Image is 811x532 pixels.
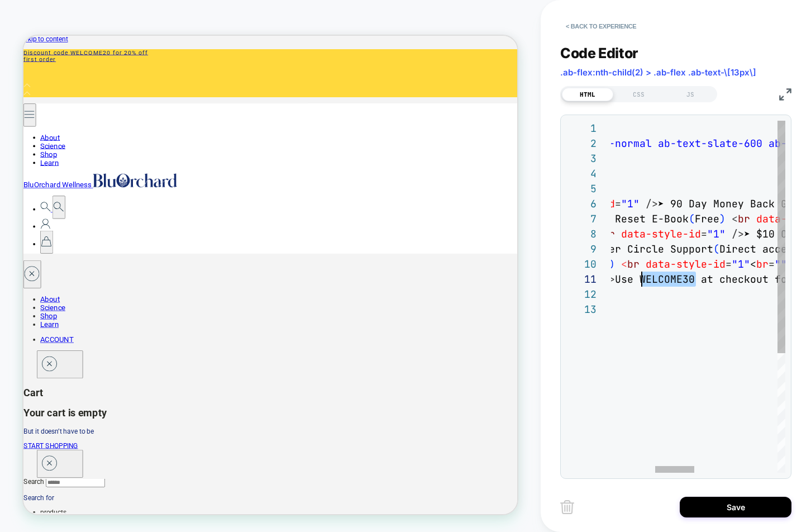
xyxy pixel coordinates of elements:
span: "1" [707,227,726,240]
div: 5 [566,181,597,196]
span: /> [646,197,658,210]
button: Search [39,213,56,244]
div: HTML [562,88,613,101]
span: "1" [621,197,640,210]
span: br [738,212,750,225]
a: Search [22,226,39,237]
a: Learn [22,164,47,175]
button: Close drawer Cart [18,420,79,457]
span: .ab-flex:nth-child(2) > .ab-flex .ab-text-\[13px\] [560,67,756,78]
div: 6 [566,196,597,211]
div: 8 [566,226,597,241]
div: 4 [566,166,597,181]
span: data-style-id [621,227,701,240]
img: BluOrchard Wellness [93,184,204,202]
div: 10 [566,256,597,272]
span: = [726,258,732,270]
button: Save [680,497,791,517]
a: Shop [22,153,45,164]
span: = [769,258,775,270]
span: ➤ Gut Reset E-Book [578,212,689,225]
a: About [22,130,49,141]
div: 7 [566,211,597,226]
a: Science [22,141,56,153]
span: "1" [732,258,750,270]
span: "" [775,258,787,270]
a: ACCOUNT [22,400,67,411]
div: 9 [566,241,597,256]
span: < [732,212,738,225]
span: = [701,227,707,240]
button: < Back to experience [560,17,642,35]
span: br [627,258,640,270]
a: Learn [22,379,47,391]
span: Code Editor [560,45,638,61]
a: Science [22,357,56,368]
span: ➤ Inner Circle Support [578,243,713,255]
div: 3 [566,151,597,166]
div: 11 [566,272,597,287]
span: < [750,258,756,270]
span: ( [689,212,695,225]
button: 0 items cart [22,260,40,291]
span: ( [713,243,719,255]
span: ) [719,212,726,225]
div: 2 [566,136,597,151]
span: "ab-text-[13px] ab-font-normal ab-text-slate-600 a [467,137,775,150]
a: Account [22,249,36,260]
span: br [756,258,769,270]
div: CSS [613,88,665,101]
span: data-style-id [646,258,726,270]
span: /> [732,227,744,240]
img: delete [560,500,574,514]
span: < [621,258,627,270]
span: ) [609,258,615,270]
span: Free [695,212,719,225]
div: 1 [566,121,597,136]
div: JS [665,88,716,101]
img: fullscreen [779,88,791,101]
a: About [22,346,49,357]
a: Shop [22,368,45,379]
span: = [615,197,621,210]
div: 13 [566,302,597,317]
div: 12 [566,287,597,302]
